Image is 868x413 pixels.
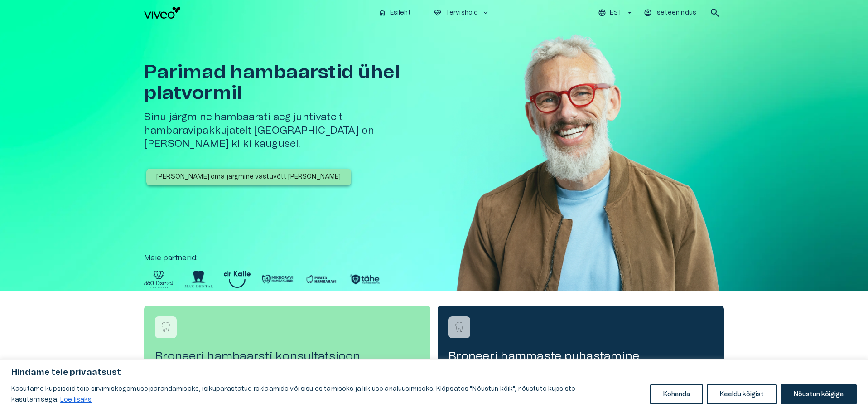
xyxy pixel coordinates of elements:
span: ecg_heart [434,9,442,17]
img: Partner logo [305,271,338,288]
p: Meie partnerid : [144,253,724,263]
button: Nõustun kõigiga [781,384,857,404]
img: Viveo logo [144,7,180,19]
p: EST [610,8,622,18]
h4: Broneeri hambaarsti konsultatsioon [155,349,420,364]
span: keyboard_arrow_down [482,9,490,17]
img: Partner logo [261,271,294,288]
h1: Parimad hambaarstid ühel platvormil [144,62,438,103]
p: Esileht [390,8,411,18]
button: Kohanda [650,384,703,404]
img: Broneeri hambaarsti konsultatsioon logo [159,321,173,334]
button: EST [597,6,635,19]
p: Iseteenindus [656,8,696,18]
span: home [378,9,386,17]
span: search [709,7,720,18]
a: Navigate to homepage [144,7,371,19]
button: open search modal [706,4,724,22]
img: Man with glasses smiling [452,25,724,318]
a: Loe lisaks [60,396,92,403]
a: Navigate to service booking [438,306,724,374]
img: Partner logo [144,271,174,288]
p: Kasutame küpsiseid teie sirvimiskogemuse parandamiseks, isikupärastatud reklaamide või sisu esita... [11,384,643,405]
button: [PERSON_NAME] oma järgmine vastuvõtt [PERSON_NAME] [146,169,351,185]
a: Navigate to service booking [144,306,430,374]
p: [PERSON_NAME] oma järgmine vastuvõtt [PERSON_NAME] [156,172,341,182]
img: Partner logo [348,271,381,288]
button: homeEsileht [375,6,415,19]
img: Partner logo [184,271,213,288]
p: Hindame teie privaatsust [11,367,857,378]
button: ecg_heartTervishoidkeyboard_arrow_down [430,6,494,19]
h4: Broneeri hammaste puhastamine [448,349,713,364]
button: Keeldu kõigist [707,384,777,404]
button: Iseteenindus [642,6,699,19]
img: Broneeri hammaste puhastamine logo [453,321,466,334]
p: Tervishoid [445,8,478,18]
img: Partner logo [224,271,251,288]
h5: Sinu järgmine hambaarsti aeg juhtivatelt hambaravipakkujatelt [GEOGRAPHIC_DATA] on [PERSON_NAME] ... [144,111,438,151]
